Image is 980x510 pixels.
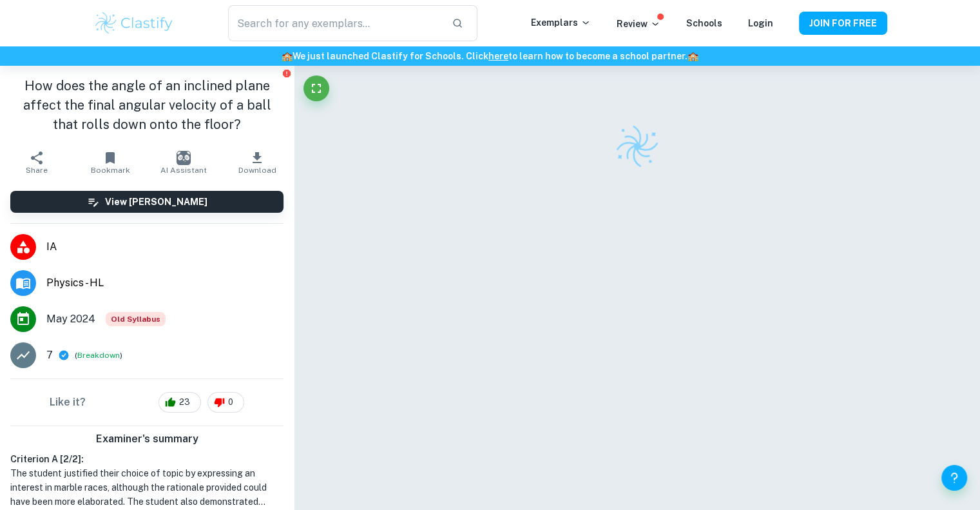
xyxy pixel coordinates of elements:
[617,17,660,31] p: Review
[46,239,283,255] span: IA
[106,312,166,326] div: Starting from the May 2025 session, the Physics IA requirements have changed. It's OK to refer to...
[941,465,967,491] button: Help and Feedback
[105,195,207,209] h6: View [PERSON_NAME]
[207,392,244,413] div: 0
[91,166,130,175] span: Bookmark
[50,395,86,410] h6: Like it?
[10,76,283,134] h1: How does the angle of an inclined plane affect the final angular velocity of a ball that rolls do...
[10,466,283,509] h1: The student justified their choice of topic by expressing an interest in marble races, although t...
[46,275,283,291] span: Physics - HL
[26,166,48,175] span: Share
[159,392,201,413] div: 23
[73,144,147,181] button: Bookmark
[799,12,887,35] button: JOIN FOR FREE
[93,10,175,36] img: Clastify logo
[160,166,207,175] span: AI Assistant
[612,121,662,172] img: Clastify logo
[531,15,591,30] p: Exemplars
[686,18,722,28] a: Schools
[147,144,220,181] button: AI Assistant
[10,452,283,466] h6: Criterion A [ 2 / 2 ]:
[228,5,441,41] input: Search for any exemplars...
[282,68,291,78] button: Report issue
[238,166,276,175] span: Download
[46,348,53,363] p: 7
[220,144,294,181] button: Download
[77,349,120,361] button: Breakdown
[488,51,508,61] a: here
[303,75,329,101] button: Fullscreen
[10,191,283,213] button: View [PERSON_NAME]
[46,311,95,327] span: May 2024
[748,18,773,28] a: Login
[687,51,698,61] span: 🏫
[172,396,197,409] span: 23
[106,312,166,326] span: Old Syllabus
[221,396,240,409] span: 0
[177,151,191,165] img: AI Assistant
[3,49,977,63] h6: We just launched Clastify for Schools. Click to learn how to become a school partner.
[282,51,293,61] span: 🏫
[75,349,122,362] span: ( )
[5,431,289,447] h6: Examiner's summary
